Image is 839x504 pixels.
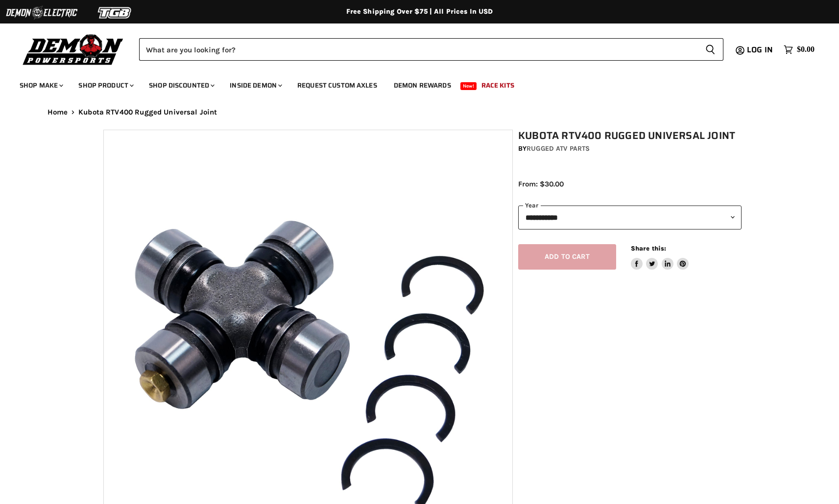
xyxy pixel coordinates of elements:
[631,244,689,270] aside: Share this:
[28,7,812,16] div: Free Shipping Over $75 | All Prices In USD
[527,144,590,153] a: Rugged ATV Parts
[139,38,723,61] form: Product
[222,75,288,95] a: Inside Demon
[78,3,152,22] img: TGB Logo 2
[139,38,697,61] input: Search
[48,108,68,116] a: Home
[460,82,477,90] span: New!
[142,75,220,95] a: Shop Discounted
[78,108,217,116] span: Kubota RTV400 Rugged Universal Joint
[28,108,812,116] nav: Breadcrumbs
[797,45,815,54] span: $0.00
[518,206,742,229] select: year
[697,38,723,61] button: Search
[518,143,742,154] div: by
[518,130,742,142] h1: Kubota RTV400 Rugged Universal Joint
[290,75,384,95] a: Request Custom Axles
[747,44,773,56] span: Log in
[5,3,78,22] img: Demon Electric Logo 2
[518,180,564,188] span: From: $30.00
[20,32,127,67] img: Demon Powersports
[12,75,69,95] a: Shop Make
[71,75,140,95] a: Shop Product
[12,71,812,95] ul: Main menu
[743,46,779,54] a: Log in
[474,75,522,95] a: Race Kits
[779,43,819,57] a: $0.00
[631,245,666,252] span: Share this:
[386,75,458,95] a: Demon Rewards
